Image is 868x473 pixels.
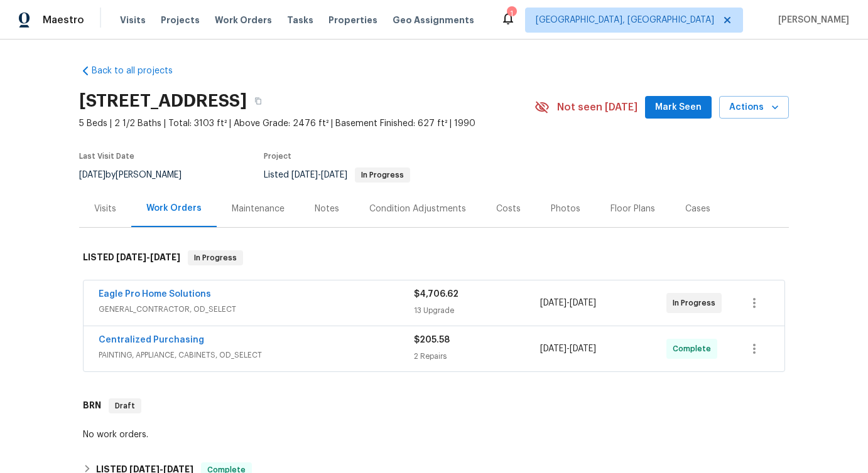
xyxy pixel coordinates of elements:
span: 5 Beds | 2 1/2 Baths | Total: 3103 ft² | Above Grade: 2476 ft² | Basement Finished: 627 ft² | 1990 [79,117,534,130]
span: Work Orders [215,14,272,26]
div: 2 Repairs [414,350,540,363]
h6: LISTED [83,250,180,265]
span: [DATE] [540,344,567,353]
span: - [116,253,180,262]
div: Maintenance [232,203,285,215]
span: Complete [673,343,716,355]
span: - [291,171,347,179]
button: Actions [719,96,789,119]
span: [DATE] [540,299,567,307]
div: BRN Draft [79,386,789,426]
span: Listed [264,171,410,179]
span: Maestro [43,14,84,26]
span: Visits [120,14,146,26]
span: $4,706.62 [414,290,458,299]
div: Floor Plans [610,203,655,215]
div: 1 [507,8,516,20]
span: Draft [110,400,140,412]
span: [DATE] [321,171,347,179]
span: Last Visit Date [79,152,134,160]
h2: [STREET_ADDRESS] [79,95,247,107]
span: [DATE] [570,299,596,307]
span: GENERAL_CONTRACTOR, OD_SELECT [99,303,414,316]
a: Back to all projects [79,65,200,77]
span: Tasks [287,16,313,24]
div: Condition Adjustments [369,203,466,215]
span: Not seen [DATE] [557,101,637,114]
div: Notes [315,203,339,215]
span: Project [264,152,291,160]
button: Mark Seen [645,96,712,119]
div: LISTED [DATE]-[DATE]In Progress [79,238,789,278]
div: Visits [94,203,116,215]
span: - [540,297,596,309]
a: Eagle Pro Home Solutions [99,290,211,299]
span: - [540,343,596,355]
span: Geo Assignments [393,14,474,26]
div: by [PERSON_NAME] [79,167,197,183]
span: [DATE] [150,253,180,262]
span: PAINTING, APPLIANCE, CABINETS, OD_SELECT [99,349,414,361]
span: Properties [328,14,377,26]
span: Mark Seen [655,100,702,115]
div: Photos [551,203,580,215]
button: Copy Address [247,90,269,112]
h6: BRN [83,398,101,413]
span: [DATE] [291,171,318,179]
span: $205.58 [414,336,450,344]
div: No work orders. [83,428,785,441]
div: Costs [496,203,521,215]
span: In Progress [356,171,409,179]
span: In Progress [189,252,242,264]
span: Actions [729,100,779,115]
span: [DATE] [79,171,106,179]
span: [PERSON_NAME] [773,14,849,26]
div: Work Orders [146,202,202,215]
span: [GEOGRAPHIC_DATA], [GEOGRAPHIC_DATA] [536,14,714,26]
div: 13 Upgrade [414,304,540,317]
span: In Progress [673,297,720,309]
span: [DATE] [116,253,146,262]
span: [DATE] [570,344,596,353]
span: Projects [161,14,200,26]
div: Cases [685,203,710,215]
a: Centralized Purchasing [99,336,204,344]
